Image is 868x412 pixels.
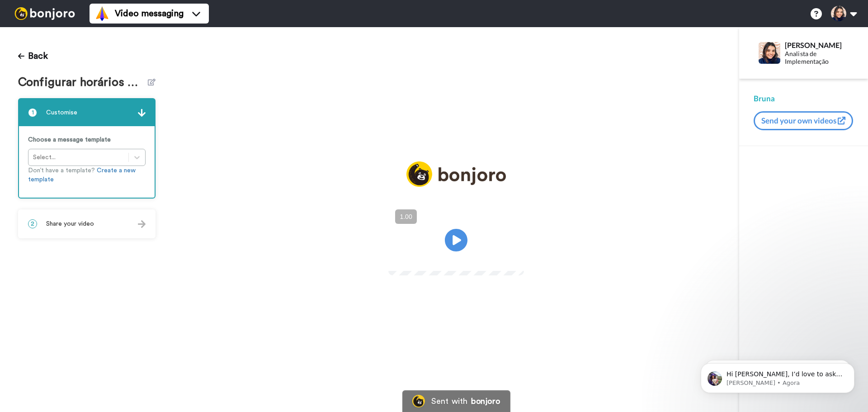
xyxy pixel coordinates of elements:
span: Video messaging [115,7,184,20]
img: arrow.svg [138,220,146,228]
img: vm-color.svg [95,6,109,21]
p: Don’t have a template? [28,166,146,184]
img: logo_full.png [406,161,506,187]
div: 2Share your video [18,209,156,238]
iframe: Intercom notifications mensagem [687,344,868,407]
a: Create a new template [28,167,136,183]
img: Profile Image [759,42,780,64]
span: 1 [28,108,37,117]
button: Send your own videos [754,111,853,130]
a: Bonjoro LogoSent withbonjoro [402,390,510,412]
span: Configurar horários Clinicorp (api online) [18,76,148,89]
img: bj-logo-header-white.svg [11,7,79,20]
div: Bruna [754,93,854,104]
span: 2 [28,219,37,228]
span: Share your video [46,219,94,228]
div: [PERSON_NAME] [785,41,853,49]
p: Choose a message template [28,135,146,144]
div: bonjoro [471,397,500,405]
img: Bonjoro Logo [412,395,425,407]
div: Analista de Implementação [785,50,853,66]
button: Back [18,45,48,67]
img: arrow.svg [138,109,146,117]
span: Customise [46,108,77,117]
img: Full screen [507,254,516,263]
div: Sent with [431,397,467,405]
